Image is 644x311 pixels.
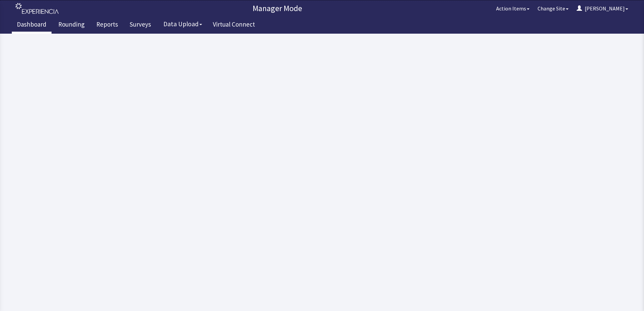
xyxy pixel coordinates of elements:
[492,2,534,15] button: Action Items
[91,17,123,34] a: Reports
[159,18,206,30] button: Data Upload
[125,17,156,34] a: Surveys
[573,2,632,15] button: [PERSON_NAME]
[53,17,90,34] a: Rounding
[534,2,573,15] button: Change Site
[15,3,59,14] img: experiencia_logo.png
[62,3,492,14] p: Manager Mode
[208,17,260,34] a: Virtual Connect
[12,17,52,34] a: Dashboard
